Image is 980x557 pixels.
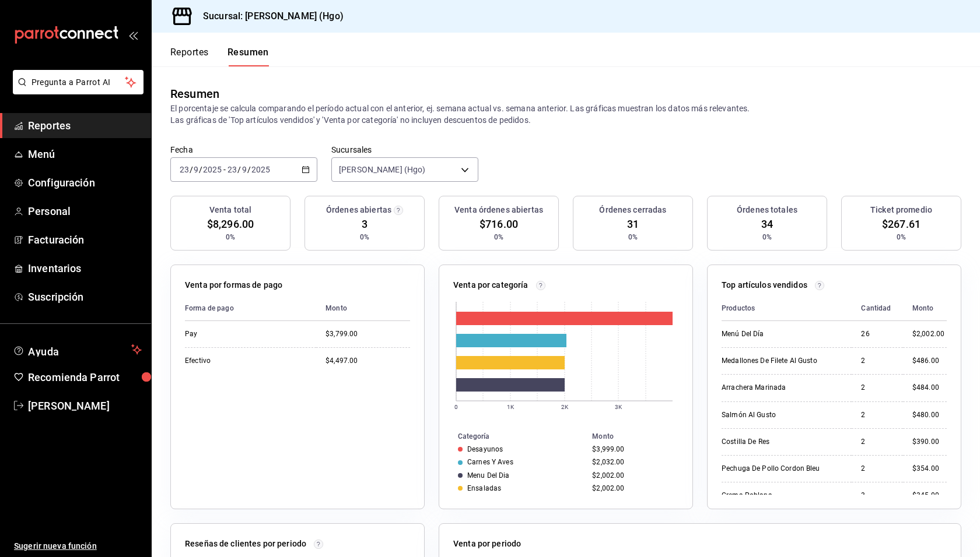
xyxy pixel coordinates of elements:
[912,356,947,366] div: $486.00
[592,484,674,492] div: $2,002.00
[737,204,797,216] h3: Órdenes totales
[28,146,142,162] span: Menú
[453,538,521,550] p: Venta por periodo
[912,383,947,393] div: $484.00
[861,410,894,420] div: 2
[223,165,226,174] span: -
[852,296,903,321] th: Cantidad
[592,445,674,453] div: $3,999.00
[185,538,306,550] p: Reseñas de clientes por periodo
[170,103,961,126] p: El porcentaje se calcula comparando el período actual con el anterior, ej. semana actual vs. sema...
[28,260,142,276] span: Inventarios
[861,491,894,500] div: 3
[467,445,503,453] div: Desayunos
[360,232,369,242] span: 0%
[128,30,138,40] button: open_drawer_menu
[861,437,894,447] div: 2
[185,296,316,321] th: Forma de pago
[13,70,143,94] button: Pregunta a Parrot AI
[722,464,838,474] div: Pechuga De Pollo Cordon Bleu
[179,165,190,174] input: --
[467,484,501,492] div: Ensaladas
[897,232,906,242] span: 0%
[861,356,894,366] div: 2
[722,296,852,321] th: Productos
[228,47,269,66] button: Resumen
[28,398,142,414] span: [PERSON_NAME]
[912,410,947,420] div: $480.00
[480,216,518,232] span: $716.00
[185,329,302,339] div: Pay
[185,356,302,366] div: Efectivo
[762,232,772,242] span: 0%
[615,404,622,410] text: 3K
[627,216,639,232] span: 31
[185,279,282,291] p: Venta por formas de pago
[339,164,426,175] span: [PERSON_NAME] (Hgo)
[912,464,947,474] div: $354.00
[170,47,269,66] div: navigation tabs
[722,356,838,366] div: Medallones De Filete Al Gusto
[439,430,587,443] th: Categoría
[599,204,666,216] h3: Órdenes cerradas
[592,458,674,466] div: $2,032.00
[28,232,142,248] span: Facturación
[242,165,247,174] input: --
[170,146,317,154] label: Fecha
[207,216,254,232] span: $8,296.00
[912,329,947,339] div: $2,002.00
[467,458,513,466] div: Carnes Y Aves
[28,175,142,191] span: Configuración
[28,203,142,219] span: Personal
[722,437,838,447] div: Costilla De Res
[14,540,142,552] span: Sugerir nueva función
[316,296,410,321] th: Monto
[28,118,142,133] span: Reportes
[722,279,807,291] p: Top artículos vendidos
[362,216,367,232] span: 3
[193,165,199,174] input: --
[209,204,251,216] h3: Venta total
[870,204,932,216] h3: Ticket promedio
[882,216,921,232] span: $267.61
[226,232,235,242] span: 0%
[202,165,222,174] input: ----
[170,47,209,66] button: Reportes
[722,329,838,339] div: Menú Del Día
[761,216,773,232] span: 34
[194,9,344,23] h3: Sucursal: [PERSON_NAME] (Hgo)
[170,85,219,103] div: Resumen
[861,329,894,339] div: 26
[28,289,142,305] span: Suscripción
[28,369,142,385] span: Recomienda Parrot
[237,165,241,174] span: /
[912,491,947,500] div: $345.00
[592,471,674,480] div: $2,002.00
[28,343,127,357] span: Ayuda
[227,165,237,174] input: --
[467,471,510,480] div: Menu Del Dia
[190,165,193,174] span: /
[325,329,410,339] div: $3,799.00
[331,146,478,154] label: Sucursales
[326,204,391,216] h3: Órdenes abiertas
[561,404,569,410] text: 2K
[247,165,251,174] span: /
[8,84,143,97] a: Pregunta a Parrot AI
[453,279,528,291] p: Venta por categoría
[454,404,458,410] text: 0
[722,491,838,500] div: Crema Poblana
[628,232,638,242] span: 0%
[325,356,410,366] div: $4,497.00
[903,296,947,321] th: Monto
[861,464,894,474] div: 2
[912,437,947,447] div: $390.00
[507,404,514,410] text: 1K
[251,165,271,174] input: ----
[722,383,838,393] div: Arrachera Marinada
[587,430,692,443] th: Monto
[454,204,543,216] h3: Venta órdenes abiertas
[861,383,894,393] div: 2
[722,410,838,420] div: Salmón Al Gusto
[494,232,503,242] span: 0%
